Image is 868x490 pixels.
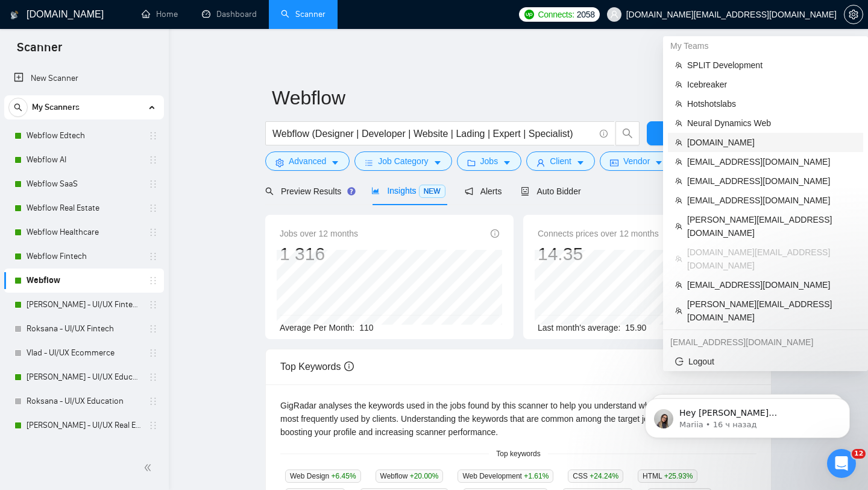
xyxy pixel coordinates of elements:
button: barsJob Categorycaret-down [354,151,451,171]
span: caret-down [576,158,585,167]
span: HTML [638,469,697,483]
button: search [615,121,640,145]
button: userClientcaret-down [526,151,595,171]
div: My Teams [663,36,868,56]
span: [PERSON_NAME][EMAIL_ADDRESS][DOMAIN_NAME] [687,297,856,324]
div: Top Keywords [280,349,756,384]
a: Webflow AI [27,148,141,172]
span: info-circle [600,130,608,138]
span: caret-down [433,158,442,167]
span: caret-down [655,158,663,167]
span: info-circle [491,229,499,238]
span: CSS [568,469,623,483]
span: holder [148,372,158,382]
span: bars [365,158,373,167]
button: search [8,98,28,117]
div: 1 316 [280,243,358,266]
span: Average Per Month: [280,323,354,332]
input: Scanner name... [272,83,747,113]
span: team [675,307,682,314]
a: Webflow Fintech [27,244,141,269]
span: Hotshotslabs [687,97,856,110]
a: New Scanner [14,66,154,91]
span: Jobs over 12 months [280,227,358,240]
a: [PERSON_NAME] - UI/UX Fintech [27,293,141,317]
img: logo [10,5,19,25]
span: Connects: [538,8,574,21]
button: settingAdvancedcaret-down [265,151,350,171]
a: searchScanner [281,9,325,19]
span: team [675,177,682,185]
span: search [265,187,274,196]
span: caret-down [503,158,511,167]
span: [DOMAIN_NAME] [687,136,856,149]
span: double-left [143,462,156,474]
span: Top keywords [489,448,547,460]
span: team [675,139,682,146]
a: Webflow Real Estate [27,196,141,220]
span: [EMAIL_ADDRESS][DOMAIN_NAME] [687,155,856,168]
span: NEW [419,185,445,198]
span: holder [148,421,158,430]
span: Icebreaker [687,78,856,91]
span: Advanced [289,154,326,168]
span: setting [275,158,284,167]
span: team [675,62,682,69]
a: setting [844,10,863,19]
span: search [616,128,639,139]
span: Web Design [285,469,361,483]
span: user [536,158,545,167]
a: [PERSON_NAME] - UI/UX Education [27,365,141,389]
span: caret-down [331,158,339,167]
span: area-chart [371,186,380,195]
span: +6.45 % [332,472,356,480]
span: team [675,119,682,127]
span: Web Development [458,469,553,483]
button: setting [844,5,863,24]
span: logout [675,357,684,366]
span: holder [148,131,158,141]
span: Neural Dynamics Web [687,116,856,130]
span: user [610,10,618,19]
img: upwork-logo.png [524,10,534,19]
span: holder [148,396,158,406]
span: info-circle [344,361,354,371]
span: Connects prices over 12 months [538,227,659,240]
span: holder [148,300,158,310]
a: Webflow [27,269,141,293]
span: holder [148,445,158,454]
span: idcard [610,158,618,167]
span: team [675,81,682,88]
span: Last month's average: [538,323,620,332]
span: holder [148,227,158,237]
button: idcardVendorcaret-down [600,151,673,171]
a: [PERSON_NAME] - UI/UX Real Estate [27,413,141,437]
a: Roksana - UI/UX Education [27,389,141,413]
span: holder [148,324,158,334]
span: Scanner [7,39,72,64]
span: robot [521,187,529,196]
input: Search Freelance Jobs... [272,126,594,141]
span: SPLIT Development [687,59,856,72]
li: New Scanner [4,66,164,91]
span: holder [148,155,158,165]
a: Webflow SaaS [27,172,141,196]
a: Roksana - UI/UX Real Estate [27,437,141,462]
span: +24.24 % [590,472,618,480]
div: 14.35 [538,243,659,266]
a: Roksana - UI/UX Fintech [27,317,141,341]
span: Jobs [480,154,498,168]
a: dashboardDashboard [202,9,257,19]
span: My Scanners [32,95,80,119]
iframe: Intercom live chat [827,449,856,478]
p: Message from Mariia, sent 16 ч назад [52,46,208,57]
span: +20.00 % [410,472,439,480]
span: Job Category [378,154,428,168]
span: +25.93 % [664,472,693,480]
a: Vlad - UI/UX Ecommerce [27,341,141,365]
button: Save [647,121,705,145]
span: search [9,103,27,112]
span: team [675,158,682,165]
span: holder [148,348,158,358]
